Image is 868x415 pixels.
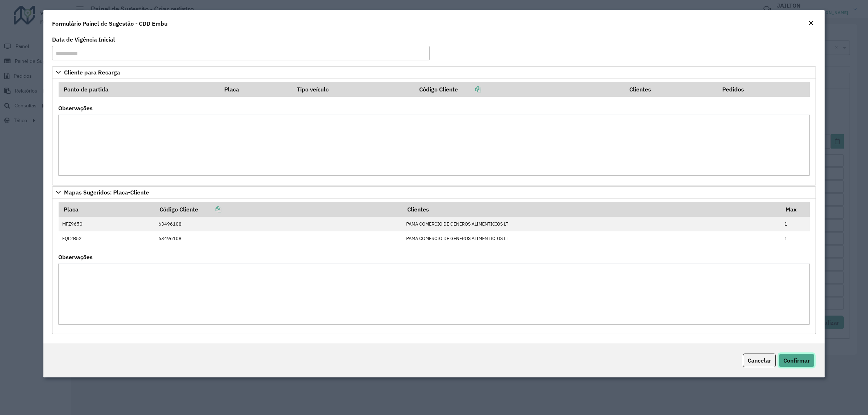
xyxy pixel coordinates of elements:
[198,206,221,213] a: Copiar
[779,354,814,367] button: Confirmar
[52,19,167,28] h4: Formulário Painel de Sugestão - CDD Embu
[402,231,780,246] td: PAMA COMERCIO DE GENEROS ALIMENTICIOS LT
[414,82,624,97] th: Código Cliente
[806,19,816,28] button: Close
[52,186,816,198] a: Mapas Sugeridos: Placa-Cliente
[783,357,810,364] span: Confirmar
[52,35,115,44] label: Data de Vigência Inicial
[808,20,814,26] em: Fechar
[154,231,402,246] td: 63496108
[781,231,810,246] td: 1
[59,82,220,97] th: Ponto de partida
[717,82,810,97] th: Pedidos
[52,78,816,185] div: Cliente para Recarga
[52,66,816,78] a: Cliente para Recarga
[743,354,776,367] button: Cancelar
[64,189,149,195] span: Mapas Sugeridos: Placa-Cliente
[292,82,414,97] th: Tipo veículo
[58,253,93,261] label: Observações
[58,104,93,112] label: Observações
[154,217,402,231] td: 63496108
[154,202,402,217] th: Código Cliente
[402,217,780,231] td: PAMA COMERCIO DE GENEROS ALIMENTICIOS LT
[59,217,155,231] td: MFZ9650
[402,202,780,217] th: Clientes
[59,202,155,217] th: Placa
[64,69,120,75] span: Cliente para Recarga
[220,82,292,97] th: Placa
[625,82,717,97] th: Clientes
[59,231,155,246] td: FQL2B52
[781,217,810,231] td: 1
[781,202,810,217] th: Max
[458,86,481,93] a: Copiar
[52,198,816,334] div: Mapas Sugeridos: Placa-Cliente
[748,357,771,364] span: Cancelar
